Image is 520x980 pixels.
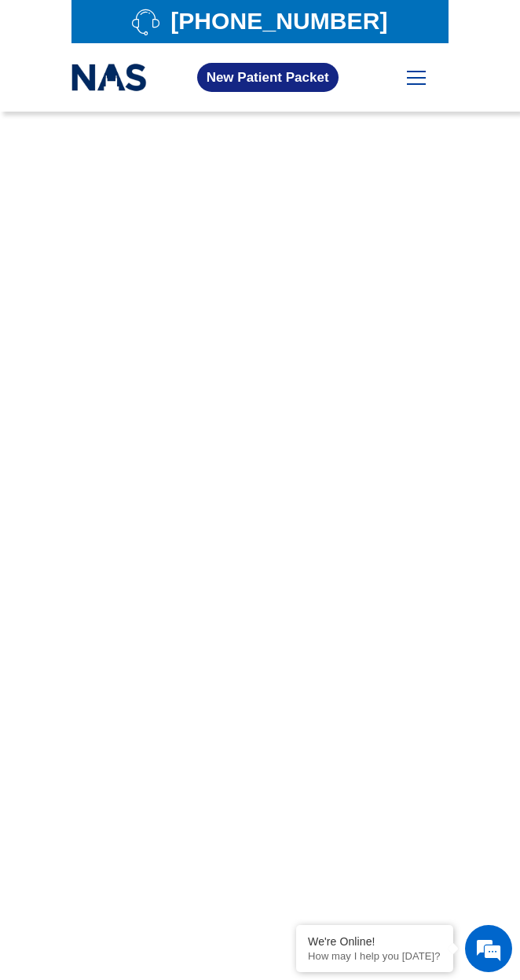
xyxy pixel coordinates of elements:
[167,13,387,30] span: [PHONE_NUMBER]
[71,60,147,94] img: national addiction specialists online suboxone clinic - logo
[308,950,441,962] p: How may I help you today?
[207,71,329,84] span: New Patient Packet
[79,8,441,35] a: [PHONE_NUMBER]
[197,63,339,92] a: New Patient Packet
[308,935,441,948] div: We're Online!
